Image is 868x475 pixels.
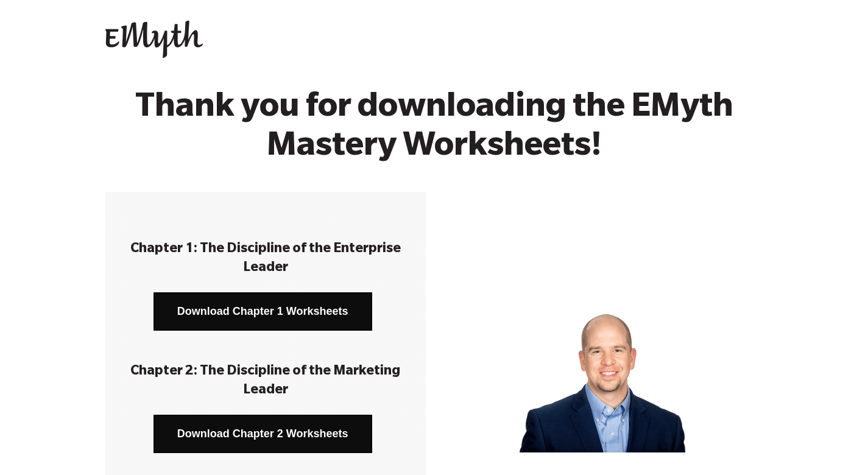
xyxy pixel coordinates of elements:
[105,21,203,58] img: EMyth
[153,292,372,331] a: Download Chapter 1 Worksheets
[153,415,372,453] a: Download Chapter 2 Worksheets
[102,91,766,169] h2: Thank you for downloading the EMyth Mastery Worksheets!
[807,417,868,475] iframe: Chat Widget
[124,363,408,401] h3: Chapter 2: The Discipline of the Marketing Leader
[124,241,408,278] h3: Chapter 1: The Discipline of the Enterprise Leader
[520,287,685,452] img: Jon_Slater_web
